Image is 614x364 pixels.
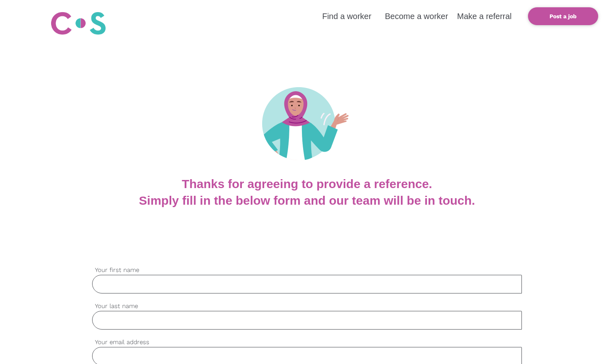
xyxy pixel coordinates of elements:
[92,338,522,347] label: Your email address
[92,266,522,275] label: Your first name
[385,12,448,21] a: Become a worker
[549,13,577,19] b: Post a job
[528,7,598,25] a: Post a job
[139,194,475,207] b: Simply fill in the below form and our team will be in touch.
[457,12,512,21] a: Make a referral
[92,302,522,311] label: Your last name
[322,12,371,21] a: Find a worker
[182,177,432,191] b: Thanks for agreeing to provide a reference.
